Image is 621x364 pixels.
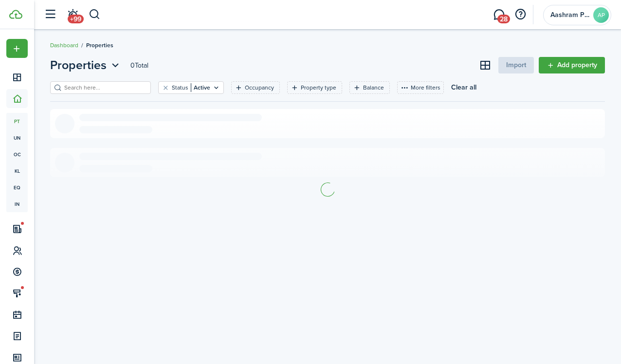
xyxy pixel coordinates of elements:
filter-tag: Open filter [349,81,390,94]
button: Open sidebar [41,5,59,24]
filter-tag-label: Balance [363,83,384,92]
button: Clear filter [162,84,170,91]
a: pt [6,113,28,129]
a: Notifications [63,2,82,27]
button: Search [89,6,101,23]
img: Loading [319,181,336,198]
button: Open menu [50,56,122,74]
filter-tag-value: Active [191,83,210,92]
a: Add property [539,57,605,73]
button: More filters [397,81,444,94]
filter-tag: Open filter [287,81,342,94]
span: +99 [68,15,84,23]
a: in [6,196,28,212]
filter-tag-label: Property type [301,83,336,92]
a: un [6,129,28,146]
filter-tag-label: Occupancy [245,83,274,92]
span: Properties [50,56,107,74]
img: TenantCloud [9,10,22,19]
a: eq [6,179,28,196]
avatar-text: AP [593,7,609,23]
span: Properties [86,41,113,50]
span: Aashram Property Management [550,12,589,18]
a: oc [6,146,28,163]
filter-tag-label: Status [172,83,188,92]
a: kl [6,163,28,179]
input: Search here... [62,83,147,92]
button: Open menu [6,39,28,58]
a: Messaging [490,2,508,27]
button: Properties [50,56,122,74]
span: 28 [497,15,510,23]
filter-tag: Open filter [158,81,224,94]
header-page-total: 0 Total [130,60,148,71]
a: Dashboard [50,41,78,50]
button: Clear all [451,81,476,94]
button: Open resource center [512,6,529,23]
import-btn: Import [498,57,534,73]
filter-tag: Open filter [231,81,280,94]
